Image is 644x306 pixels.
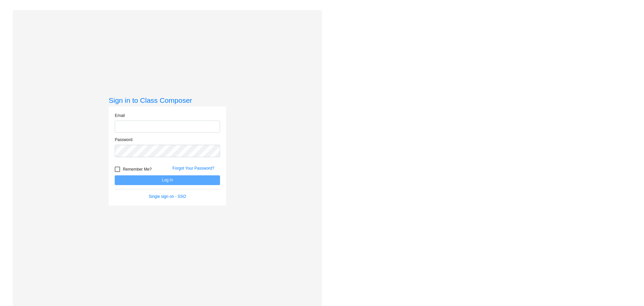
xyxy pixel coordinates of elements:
label: Email [115,113,125,119]
a: Forgot Your Password? [172,166,214,171]
span: Remember Me? [123,165,152,173]
h3: Sign in to Class Composer [109,96,226,104]
label: Password [115,137,132,143]
a: Single sign on - SSO [149,194,186,199]
button: Log In [115,175,220,185]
